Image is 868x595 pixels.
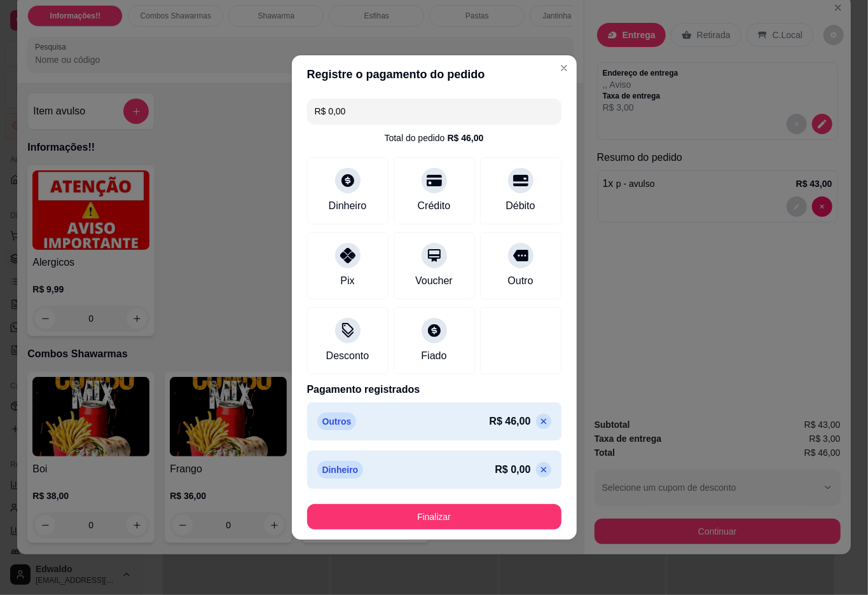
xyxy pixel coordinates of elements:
div: Crédito [418,198,451,214]
div: Desconto [326,348,369,364]
p: Pagamento registrados [307,382,561,397]
div: R$ 46,00 [448,132,484,144]
div: Pix [340,273,354,289]
p: R$ 0,00 [495,462,530,477]
div: Débito [506,198,535,214]
div: Total do pedido [385,132,484,144]
button: Close [554,58,574,78]
p: R$ 46,00 [490,414,531,429]
p: Outros [317,413,357,430]
div: Outro [507,273,533,289]
button: Finalizar [307,504,561,530]
div: Dinheiro [329,198,367,214]
p: Dinheiro [317,461,364,479]
header: Registre o pagamento do pedido [292,55,577,93]
div: Fiado [421,348,446,364]
div: Voucher [415,273,453,289]
input: Ex.: hambúrguer de cordeiro [315,99,554,124]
